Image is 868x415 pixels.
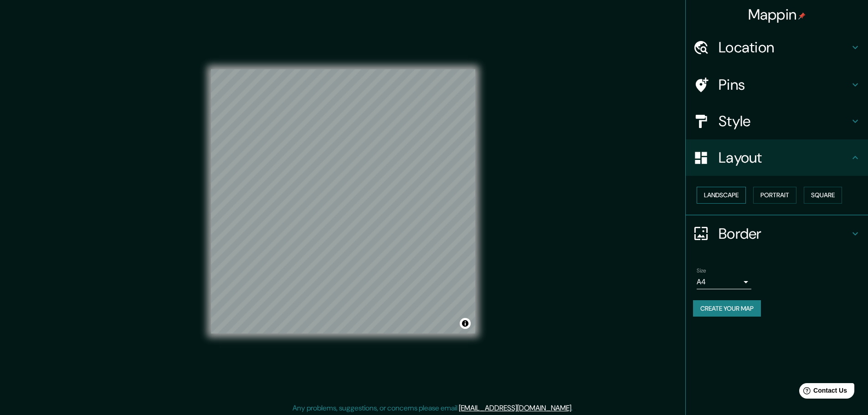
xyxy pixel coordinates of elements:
div: Layout [686,139,868,176]
div: Location [686,29,868,66]
div: . [573,403,574,414]
h4: Mappin [748,5,806,24]
h4: Location [719,38,850,56]
button: Toggle attribution [460,318,471,329]
img: pin-icon.png [798,12,806,20]
div: Style [686,103,868,139]
button: Landscape [697,187,746,204]
h4: Layout [719,149,850,167]
div: . [574,403,576,414]
canvas: Map [211,69,475,333]
label: Size [697,266,706,274]
h4: Style [719,112,850,130]
iframe: Help widget launcher [787,379,858,405]
button: Portrait [753,187,796,204]
div: Pins [686,67,868,103]
h4: Pins [719,76,850,94]
h4: Border [719,225,850,243]
button: Square [804,187,842,204]
a: [EMAIL_ADDRESS][DOMAIN_NAME] [459,403,571,413]
div: A4 [697,275,751,289]
div: Border [686,215,868,252]
button: Create your map [693,300,761,317]
p: Any problems, suggestions, or concerns please email . [293,403,573,414]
